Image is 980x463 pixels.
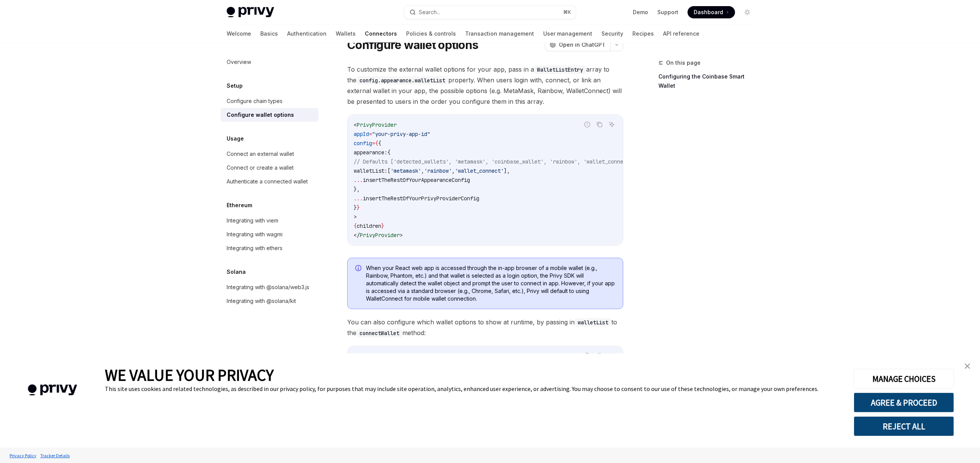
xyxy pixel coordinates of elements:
a: Overview [220,55,318,69]
img: close banner [965,363,970,369]
a: Wallets [336,25,356,43]
a: Configure chain types [220,94,318,108]
h5: Usage [227,134,244,143]
span: usePrivy [375,353,400,360]
div: Integrating with ethers [227,244,283,253]
span: '@privy-io/react-auth' [415,353,482,360]
button: REJECT ALL [854,416,954,436]
span: { [375,140,378,147]
span: "your-privy-app-id" [372,131,430,137]
span: // Defaults ['detected_wallets', 'metamask', 'coinbase_wallet', 'rainbow', 'wallet_connect'] [354,158,635,165]
span: ; [482,353,485,360]
span: You can also configure which wallet options to show at runtime, by passing in to the method: [347,317,623,338]
span: config [354,140,372,147]
span: }, [354,186,360,193]
a: Transaction management [465,25,534,43]
span: { [387,149,390,156]
span: ], [504,167,510,174]
span: = [369,131,372,137]
div: Connect or create a wallet [227,163,294,172]
a: Tracker Details [38,449,72,462]
a: Demo [633,8,648,16]
div: Search... [419,8,440,17]
div: Integrating with @solana/web3.js [227,283,309,292]
span: = [372,140,375,147]
span: < [354,121,357,128]
button: Copy the contents from the code block [595,351,604,361]
span: { [354,223,357,229]
span: , [421,167,424,174]
span: } [381,223,384,229]
span: To customize the external wallet options for your app, pass in a array to the property. When user... [347,64,623,107]
span: appearance: [354,149,387,156]
span: PrivyProvider [360,232,400,239]
img: company logo [11,373,93,407]
h1: Configure wallet options [347,38,478,52]
div: Configure wallet options [227,110,294,119]
span: Dashboard [694,8,723,16]
span: } [357,204,360,211]
a: Integrating with ethers [220,241,318,255]
a: Security [601,25,623,43]
a: Integrating with viem [220,214,318,227]
button: Report incorrect code [582,119,592,129]
a: Integrating with @solana/web3.js [220,280,318,294]
code: config.appearance.walletList [356,76,448,85]
span: , [452,167,455,174]
span: } [400,353,403,360]
button: Copy the contents from the code block [595,119,604,129]
span: Open in ChatGPT [559,41,606,49]
a: Integrating with wagmi [220,227,318,241]
button: Open in ChatGPT [545,38,610,51]
button: Ask AI [607,351,617,361]
span: { [378,140,381,147]
a: Recipes [632,25,654,43]
div: Configure chain types [227,97,283,106]
span: When your React web app is accessed through the in-app browser of a mobile wallet (e.g., Rainbow,... [366,264,615,303]
button: MANAGE CHOICES [854,369,954,389]
a: Connect or create a wallet [220,161,318,175]
a: User management [543,25,592,43]
span: { [372,353,375,360]
span: insertTheRestOfYourPrivyProviderConfig [363,195,479,202]
span: import [354,353,372,360]
a: Welcome [227,25,251,43]
a: Policies & controls [406,25,456,43]
a: Configuring the Coinbase Smart Wallet [658,70,759,92]
span: 'wallet_connect' [455,167,504,174]
span: } [354,204,357,211]
button: AGREE & PROCEED [854,393,954,412]
a: Dashboard [688,6,735,18]
span: walletList: [354,167,387,174]
a: Connect an external wallet [220,147,318,161]
a: API reference [663,25,699,43]
span: PrivyProvider [357,121,397,128]
a: Authenticate a connected wallet [220,175,318,188]
span: </ [354,232,360,239]
h5: Solana [227,267,246,276]
h5: Ethereum [227,201,252,210]
span: ... [354,177,363,183]
div: Overview [227,57,251,67]
div: This site uses cookies and related technologies, as described in our privacy policy, for purposes... [105,385,842,393]
button: Search...⌘K [404,5,576,19]
span: ⌘ K [563,9,571,15]
span: [ [387,167,390,174]
span: from [403,353,415,360]
span: ... [354,195,363,202]
svg: Info [355,265,363,273]
a: close banner [960,358,975,374]
span: insertTheRestOfYourAppearanceConfig [363,177,470,183]
span: On this page [666,58,701,67]
span: WE VALUE YOUR PRIVACY [105,365,274,385]
div: Integrating with @solana/kit [227,296,296,306]
button: Toggle dark mode [741,6,753,18]
a: Privacy Policy [8,449,38,462]
div: Integrating with wagmi [227,230,283,239]
code: walletList [575,318,611,327]
a: Integrating with @solana/kit [220,294,318,308]
a: Connectors [365,25,397,43]
a: Authentication [287,25,327,43]
h5: Setup [227,81,243,90]
div: Connect an external wallet [227,149,294,159]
